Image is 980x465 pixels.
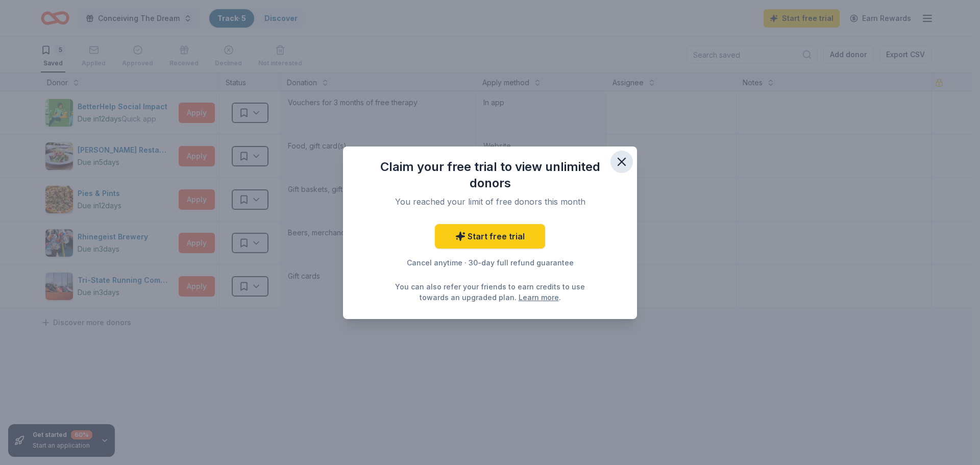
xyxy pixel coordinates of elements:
[519,292,559,303] a: Learn more
[392,281,588,303] div: You can also refer your friends to earn credits to use towards an upgraded plan. .
[376,195,604,208] div: You reached your limit of free donors this month
[363,159,617,191] div: Claim your free trial to view unlimited donors
[363,257,617,269] div: Cancel anytime · 30-day full refund guarantee
[435,224,545,249] a: Start free trial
